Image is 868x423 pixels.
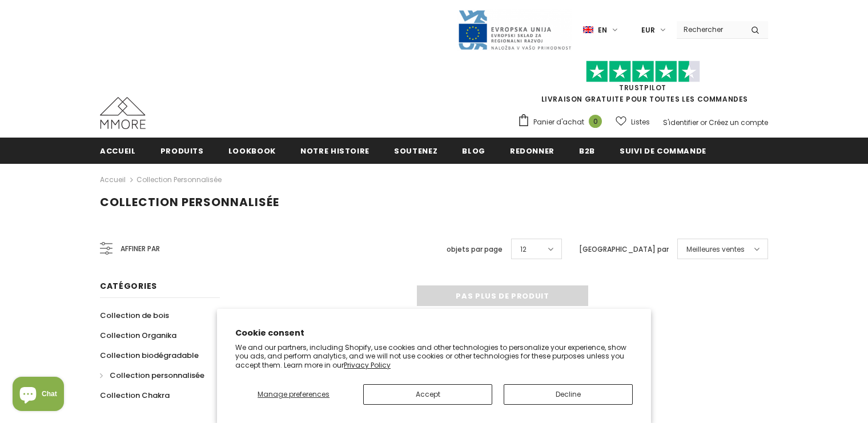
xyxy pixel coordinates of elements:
[344,360,391,370] a: Privacy Policy
[235,327,633,339] h2: Cookie consent
[619,83,666,92] a: TrustPilot
[100,173,126,187] a: Accueil
[100,305,169,325] a: Collection de bois
[616,112,650,132] a: Listes
[300,146,369,156] span: Notre histoire
[583,25,593,35] img: i-lang-1.png
[520,244,527,255] span: 12
[100,280,157,292] span: Catégories
[100,385,170,405] a: Collection Chakra
[631,116,650,128] span: Listes
[620,146,706,156] span: Suivi de commande
[120,243,160,255] span: Affiner par
[620,138,706,163] a: Suivi de commande
[457,25,572,34] a: Javni Razpis
[258,389,329,399] span: Manage preferences
[394,146,437,156] span: soutenez
[100,345,199,365] a: Collection biodégradable
[533,116,584,128] span: Panier d'achat
[517,114,608,131] a: Panier d'achat 0
[663,118,698,127] a: S'identifier
[100,97,146,129] img: Cas MMORE
[598,25,607,36] span: en
[160,138,204,163] a: Produits
[462,146,485,156] span: Blog
[110,370,204,381] span: Collection personnalisée
[462,138,485,163] a: Blog
[228,138,276,163] a: Lookbook
[447,244,503,255] label: objets par page
[136,175,222,184] a: Collection personnalisée
[9,377,67,414] inbox-online-store-chat: Shopify online store chat
[586,61,700,83] img: Faites confiance aux étoiles pilotes
[504,384,633,405] button: Decline
[579,138,595,163] a: B2B
[228,146,276,156] span: Lookbook
[579,146,595,156] span: B2B
[100,138,136,163] a: Accueil
[589,115,602,128] span: 0
[300,138,369,163] a: Notre histoire
[100,310,169,321] span: Collection de bois
[641,25,655,36] span: EUR
[457,9,572,51] img: Javni Razpis
[100,330,176,341] span: Collection Organika
[100,365,204,385] a: Collection personnalisée
[579,244,669,255] label: [GEOGRAPHIC_DATA] par
[100,350,199,361] span: Collection biodégradable
[677,21,742,38] input: Search Site
[363,384,492,405] button: Accept
[394,138,437,163] a: soutenez
[709,118,768,127] a: Créez un compte
[100,194,279,210] span: Collection personnalisée
[686,244,745,255] span: Meilleures ventes
[100,325,176,345] a: Collection Organika
[700,118,707,127] span: or
[235,343,633,370] p: We and our partners, including Shopify, use cookies and other technologies to personalize your ex...
[160,146,204,156] span: Produits
[510,138,554,163] a: Redonner
[235,384,352,405] button: Manage preferences
[517,66,768,104] span: LIVRAISON GRATUITE POUR TOUTES LES COMMANDES
[100,390,170,401] span: Collection Chakra
[510,146,554,156] span: Redonner
[100,146,136,156] span: Accueil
